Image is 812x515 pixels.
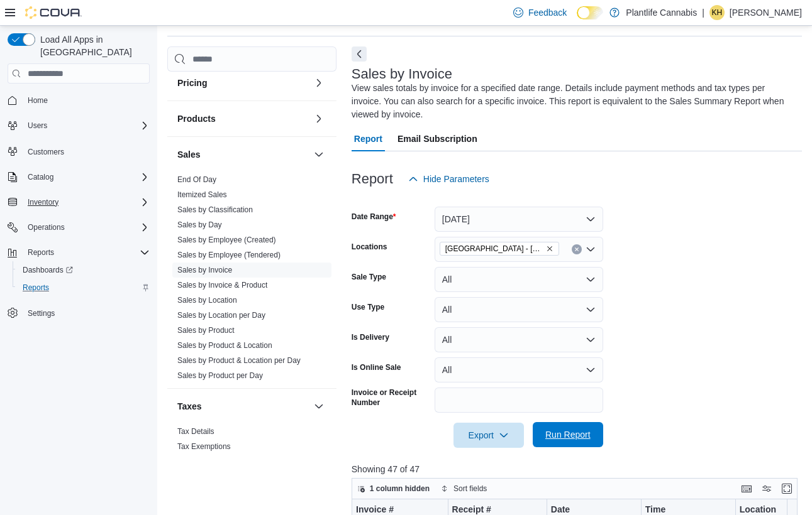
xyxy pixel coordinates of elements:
[3,244,155,261] button: Reports
[352,388,430,408] label: Invoice or Receipt Number
[28,95,48,106] span: Home
[435,267,603,292] button: All
[13,279,155,296] button: Reports
[177,280,267,290] span: Sales by Invoice & Product
[440,242,559,256] span: Grande Prairie - Westgate
[435,327,603,352] button: All
[177,266,232,274] a: Sales by Invoice
[403,166,494,192] button: Hide Parameters
[528,6,567,19] span: Feedback
[352,171,393,187] h3: Report
[435,357,603,382] button: All
[177,148,201,161] h3: Sales
[25,6,82,19] img: Cova
[177,400,202,413] h3: Taxes
[445,242,543,255] span: [GEOGRAPHIC_DATA] - [GEOGRAPHIC_DATA]
[311,75,326,90] button: Pricing
[398,126,477,151] span: Email Subscription
[572,244,582,254] button: Clear input
[177,371,263,381] span: Sales by Product per Day
[311,147,326,162] button: Sales
[352,242,387,252] label: Locations
[352,302,384,312] label: Use Type
[167,424,336,459] div: Taxes
[586,244,596,254] button: Open list of options
[8,86,150,355] nav: Complex example
[352,82,796,121] div: View sales totals by invoice for a specified date range. Details include payment methods and tax ...
[28,247,54,257] span: Reports
[177,235,276,245] span: Sales by Employee (Created)
[177,236,276,244] a: Sales by Employee (Created)
[177,356,301,365] a: Sales by Product & Location per Day
[177,220,222,229] a: Sales by Day
[453,423,524,448] button: Export
[177,205,253,214] a: Sales by Classification
[18,280,150,295] span: Reports
[177,371,263,380] a: Sales by Product per Day
[23,195,150,210] span: Inventory
[352,481,435,496] button: 1 column hidden
[352,272,386,282] label: Sale Type
[712,5,723,20] span: KH
[177,442,231,452] span: Tax Exemptions
[533,422,603,447] button: Run Report
[3,142,155,160] button: Customers
[177,77,309,89] button: Pricing
[177,77,207,89] h3: Pricing
[177,442,231,451] a: Tax Exemptions
[28,121,47,131] span: Users
[23,118,150,133] span: Users
[23,93,53,108] a: Home
[461,423,516,448] span: Export
[177,175,216,184] a: End Of Day
[177,112,216,125] h3: Products
[18,263,150,278] span: Dashboards
[352,67,452,82] h3: Sales by Invoice
[354,126,382,151] span: Report
[3,304,155,322] button: Settings
[370,484,430,494] span: 1 column hidden
[177,340,272,350] span: Sales by Product & Location
[23,305,150,321] span: Settings
[28,308,55,318] span: Settings
[177,355,301,366] span: Sales by Product & Location per Day
[739,481,754,496] button: Keyboard shortcuts
[177,296,237,305] a: Sales by Location
[177,400,309,413] button: Taxes
[23,92,150,108] span: Home
[23,245,150,260] span: Reports
[177,190,227,199] a: Itemized Sales
[352,463,802,475] p: Showing 47 of 47
[23,170,58,185] button: Catalog
[167,172,336,388] div: Sales
[709,5,725,20] div: Kiana Henderson
[177,295,237,305] span: Sales by Location
[35,33,150,58] span: Load All Apps in [GEOGRAPHIC_DATA]
[177,220,222,230] span: Sales by Day
[453,484,487,494] span: Sort fields
[352,212,396,222] label: Date Range
[177,250,281,260] span: Sales by Employee (Tendered)
[23,220,70,235] button: Operations
[3,193,155,211] button: Inventory
[435,207,603,232] button: [DATE]
[577,19,577,20] span: Dark Mode
[779,481,794,496] button: Enter fullscreen
[3,91,155,109] button: Home
[177,112,309,125] button: Products
[23,306,60,321] a: Settings
[626,5,697,20] p: Plantlife Cannabis
[177,311,265,320] a: Sales by Location per Day
[3,117,155,134] button: Users
[177,310,265,320] span: Sales by Location per Day
[3,168,155,186] button: Catalog
[352,46,367,62] button: Next
[435,297,603,322] button: All
[545,428,591,441] span: Run Report
[13,261,155,279] a: Dashboards
[23,170,150,185] span: Catalog
[436,481,492,496] button: Sort fields
[23,283,49,293] span: Reports
[177,175,216,185] span: End Of Day
[759,481,774,496] button: Display options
